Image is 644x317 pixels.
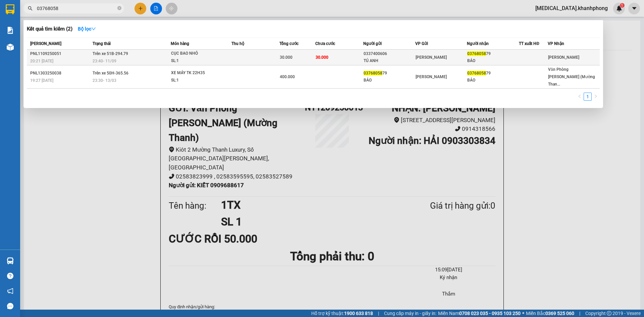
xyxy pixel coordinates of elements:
img: solution-icon [7,27,14,34]
span: 03768058 [364,71,382,75]
div: 79 [364,70,415,77]
div: 79 [467,50,519,57]
div: SL: 1 [171,77,221,84]
span: TT xuất HĐ [519,41,539,46]
span: 30.000 [280,55,292,60]
span: Trên xe 50H-365.56 [93,71,128,75]
div: PNL1109250051 [30,50,91,57]
div: SL: 1 [171,57,221,65]
div: BẢO [364,77,415,84]
span: 400.000 [280,74,295,79]
li: Next Page [592,93,600,101]
span: Văn Phòng [PERSON_NAME] (Mường Than... [548,67,595,87]
div: 0337400606 [364,50,415,57]
span: question-circle [7,273,13,279]
span: 30.000 [316,55,328,60]
div: CỤC BAO NHỎ [171,50,221,57]
span: Trên xe 51B-294.79 [93,51,128,56]
span: 23:30 - 13/03 [93,78,116,83]
span: 23:40 - 11/09 [93,59,116,63]
img: warehouse-icon [7,257,14,264]
span: [PERSON_NAME] [416,55,447,60]
a: 1 [584,93,591,100]
div: PNL1303250038 [30,70,91,77]
span: Trạng thái [93,41,111,46]
span: left [578,94,582,98]
span: [PERSON_NAME] [30,41,61,46]
img: warehouse-icon [7,44,14,51]
div: 79 [467,70,519,77]
input: Tìm tên, số ĐT hoặc mã đơn [37,5,116,12]
span: VP Gửi [415,41,428,46]
span: 03768058 [467,71,486,75]
li: Previous Page [576,93,584,101]
span: notification [7,288,13,294]
span: Người nhận [467,41,489,46]
div: TÚ ANH [364,57,415,64]
span: Tổng cước [279,41,299,46]
span: VP Nhận [548,41,564,46]
span: Món hàng [171,41,189,46]
span: Chưa cước [315,41,335,46]
span: Thu hộ [231,41,244,46]
span: [PERSON_NAME] [548,55,579,60]
b: BIÊN NHẬN GỬI HÀNG [43,10,64,53]
li: 1 [584,93,592,101]
button: Bộ lọcdown [72,23,101,34]
span: down [91,27,96,31]
span: Người gửi [363,41,382,46]
b: [PERSON_NAME] [8,43,38,75]
button: left [576,93,584,101]
span: 19:27 [DATE] [30,78,53,83]
b: [DOMAIN_NAME] [56,25,92,31]
button: right [592,93,600,101]
span: close-circle [117,5,121,12]
span: message [7,303,13,309]
h3: Kết quả tìm kiếm ( 2 ) [27,25,72,33]
div: BẢO [467,77,519,84]
img: logo-vxr [6,4,14,14]
span: 03768058 [467,51,486,56]
img: logo.jpg [8,8,42,42]
span: 20:21 [DATE] [30,59,53,63]
img: logo.jpg [73,8,89,24]
span: right [594,94,598,98]
strong: Bộ lọc [78,26,96,32]
span: search [28,6,33,11]
span: close-circle [117,6,121,10]
div: BẢO [467,57,519,64]
li: (c) 2017 [56,32,92,40]
div: XE MÁY TK 22H35 [171,69,221,77]
span: [PERSON_NAME] [416,74,447,79]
